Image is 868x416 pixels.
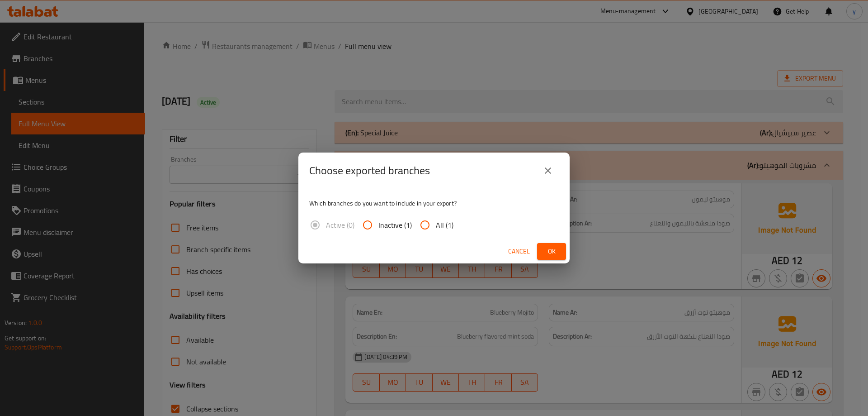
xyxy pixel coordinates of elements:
[326,220,354,230] span: Active (0)
[544,246,559,257] span: Ok
[309,199,559,208] p: Which branches do you want to include in your export?
[537,160,559,182] button: close
[378,220,412,230] span: Inactive (1)
[508,246,530,257] span: Cancel
[505,243,533,260] button: Cancel
[436,220,453,230] span: All (1)
[309,163,430,178] h2: Choose exported branches
[537,243,566,260] button: Ok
